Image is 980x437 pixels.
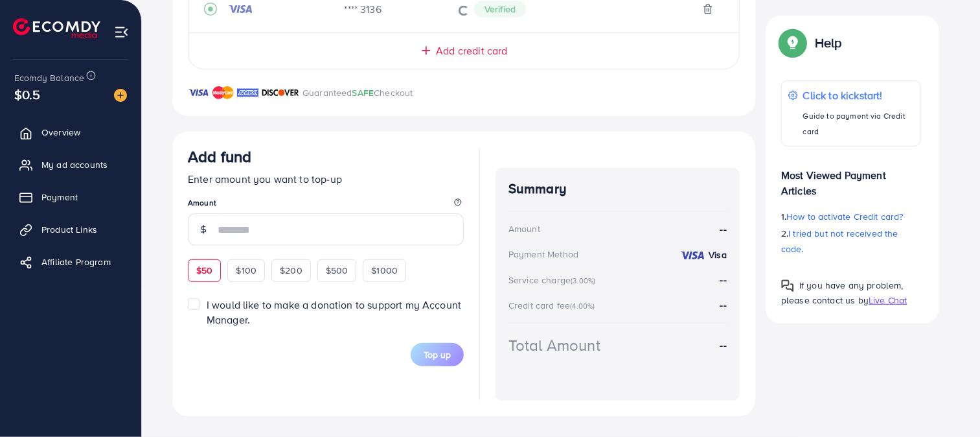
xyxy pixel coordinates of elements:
p: Enter amount you want to top-up [188,171,464,187]
strong: -- [720,222,727,237]
span: $100 [236,264,256,277]
a: Overview [10,119,131,145]
legend: Amount [188,197,464,213]
p: 2. [781,226,921,257]
span: Add credit card [436,43,507,58]
small: (4.00%) [570,301,595,311]
span: $200 [280,264,302,277]
a: Affiliate Program [10,249,131,275]
span: Product Links [41,223,97,236]
div: Amount [508,222,540,235]
img: brand [262,85,299,100]
button: Top up [411,343,464,366]
img: Popup guide [781,279,794,292]
span: I would like to make a donation to support my Account Manager. [207,298,461,327]
iframe: Chat [925,379,970,427]
span: Affiliate Program [41,255,111,268]
img: image [114,89,127,102]
img: credit [679,250,705,261]
span: If you have any problem, please contact us by [781,279,904,307]
span: SAFE [352,86,374,99]
h3: Add fund [188,147,251,166]
p: Help [815,35,842,51]
span: Live Chat [869,294,907,307]
span: Top up [424,348,451,361]
span: $500 [326,264,348,277]
img: brand [237,85,258,100]
span: I tried but not received the code. [781,227,898,255]
span: Overview [41,126,80,139]
p: Most Viewed Payment Articles [781,157,921,198]
a: Product Links [10,217,131,242]
a: Payment [10,184,131,210]
span: Ecomdy Balance [14,71,84,84]
strong: -- [720,272,727,287]
strong: -- [720,338,727,353]
p: Click to kickstart! [803,88,914,103]
img: logo [13,18,100,38]
img: brand [212,85,234,100]
span: How to activate Credit card? [786,210,903,223]
div: Service charge [508,274,599,287]
span: My ad accounts [41,158,108,171]
strong: Visa [709,248,727,261]
strong: -- [720,298,727,312]
p: Guaranteed Checkout [302,85,413,100]
img: Popup guide [781,31,804,54]
h4: Summary [508,181,727,197]
p: 1. [781,209,921,224]
img: brand [188,85,209,100]
span: Payment [41,191,78,204]
span: $0.5 [14,85,41,104]
p: Guide to payment via Credit card [803,108,914,139]
small: (3.00%) [571,276,595,286]
div: Payment Method [508,248,578,261]
span: $1000 [371,264,398,277]
a: My ad accounts [10,152,131,178]
div: Credit card fee [508,299,599,312]
div: Total Amount [508,334,600,357]
span: $50 [196,264,212,277]
img: menu [114,25,129,40]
